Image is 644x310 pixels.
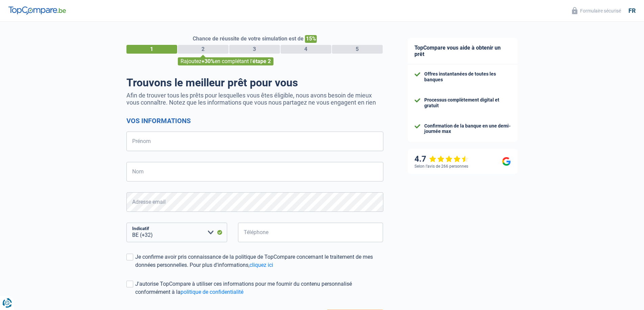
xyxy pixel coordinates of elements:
div: Confirmation de la banque en une demi-journée max [424,123,511,135]
h1: Trouvons le meilleur prêt pour vous [126,76,383,89]
input: 401020304 [238,223,383,242]
div: TopCompare vous aide à obtenir un prêt [408,38,518,64]
img: TopCompare Logo [8,6,66,15]
span: Chance de réussite de votre simulation est de [193,35,304,42]
div: Processus complètement digital et gratuit [424,97,511,109]
div: Rajoutez en complétant l' [178,57,273,65]
p: Afin de trouver tous les prêts pour lesquelles vous êtes éligible, nous avons besoin de mieux vou... [126,92,383,106]
div: Je confirme avoir pris connaissance de la politique de TopCompare concernant le traitement de mes... [135,253,383,269]
a: cliquez ici [249,262,273,268]
button: Formulaire sécurisé [568,5,625,16]
h2: Vos informations [126,117,383,125]
div: 4 [281,45,331,54]
a: politique de confidentialité [181,289,243,295]
span: étape 2 [253,58,271,64]
div: 4.7 [414,154,469,164]
div: 1 [126,45,177,54]
div: 5 [332,45,383,54]
div: 2 [178,45,229,54]
div: J'autorise TopCompare à utiliser ces informations pour me fournir du contenu personnalisé conform... [135,280,383,296]
span: +30% [201,58,215,64]
div: Selon l’avis de 266 personnes [414,164,468,169]
span: 15% [305,35,317,43]
div: 3 [229,45,280,54]
div: fr [628,7,636,15]
div: Offres instantanées de toutes les banques [424,71,511,83]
